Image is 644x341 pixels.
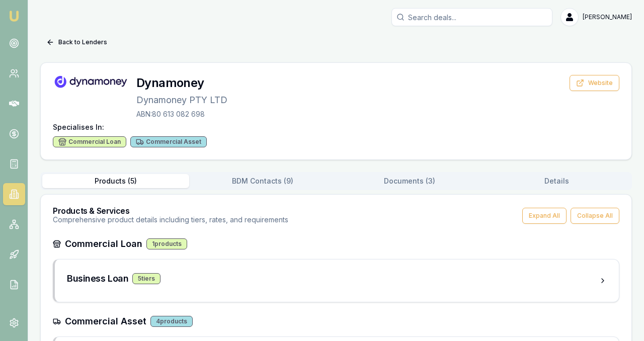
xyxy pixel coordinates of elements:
button: Back to Lenders [40,34,113,50]
p: Comprehensive product details including tiers, rates, and requirements [53,215,288,225]
p: Dynamoney PTY LTD [136,93,227,107]
button: Products ( 5 ) [42,174,189,188]
button: BDM Contacts ( 9 ) [189,174,336,188]
button: Website [570,75,619,91]
p: ABN: 80 613 082 698 [136,109,227,119]
button: Documents ( 3 ) [336,174,483,188]
button: Details [483,174,630,188]
h3: Dynamoney [136,75,227,91]
div: 1 products [146,238,187,249]
div: Commercial Asset [130,136,207,147]
h3: Commercial Loan [65,237,142,251]
button: Expand All [522,208,567,224]
h4: Specialises In: [53,122,619,132]
div: 4 products [150,316,193,327]
h3: Products & Services [53,207,288,215]
img: emu-icon-u.png [8,10,20,22]
span: [PERSON_NAME] [583,13,632,21]
h3: Commercial Asset [65,314,146,328]
div: 5 tier s [132,273,160,284]
div: Commercial Loan [53,136,126,147]
input: Search deals [391,8,552,26]
h3: Business Loan [67,272,128,286]
button: Collapse All [571,208,619,224]
img: Dynamoney logo [53,75,128,90]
